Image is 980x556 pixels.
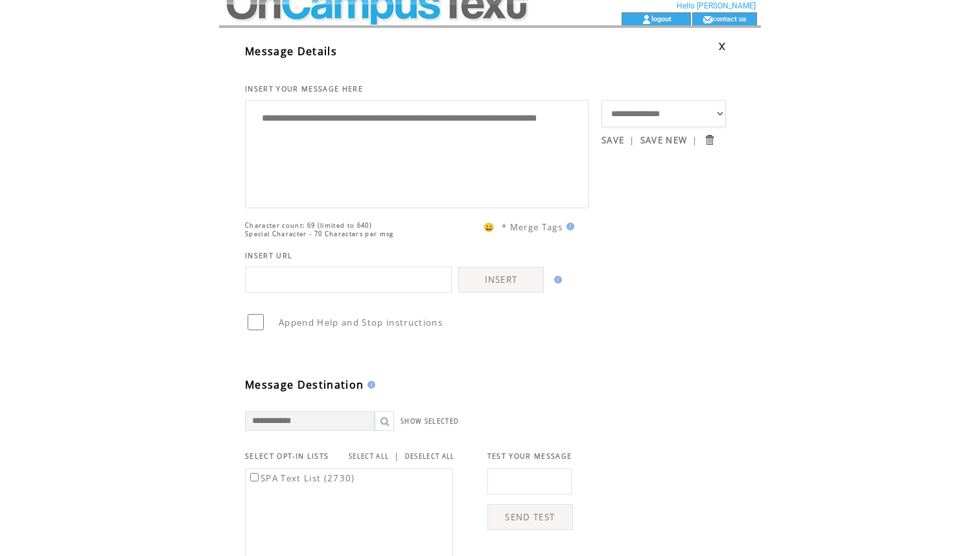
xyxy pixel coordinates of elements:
[692,134,697,146] span: |
[703,14,712,25] img: contact_us_icon.gif
[394,450,399,462] span: |
[703,134,716,146] input: Submit
[245,452,329,461] span: SELECT OPT-IN LISTS
[601,134,624,146] a: SAVE
[279,317,443,328] span: Append Help and Stop instructions
[629,134,635,146] span: |
[245,378,364,392] span: Message Destination
[563,223,574,230] img: help.gif
[550,276,562,284] img: help.gif
[349,452,389,461] a: SELECT ALL
[484,221,495,233] span: 😀
[245,251,292,260] span: INSERT URL
[245,44,337,58] span: Message Details
[401,417,459,426] a: SHOW SELECTED
[502,221,563,233] span: * Merge Tags
[405,452,455,461] a: DESELECT ALL
[651,14,671,23] a: logout
[642,14,651,25] img: account_icon.gif
[487,452,572,461] span: TEST YOUR MESSAGE
[245,84,363,93] span: INSERT YOUR MESSAGE HERE
[487,504,573,530] a: SEND TEST
[677,1,756,10] span: Hello [PERSON_NAME]
[245,221,372,230] span: Character count: 69 (limited to 640)
[250,473,259,481] input: SPA Text List (2730)
[712,14,747,23] a: contact us
[245,230,394,238] span: Special Character - 70 Characters per msg
[640,134,688,146] a: SAVE NEW
[364,381,375,389] img: help.gif
[458,267,544,293] a: INSERT
[248,472,355,484] label: SPA Text List (2730)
